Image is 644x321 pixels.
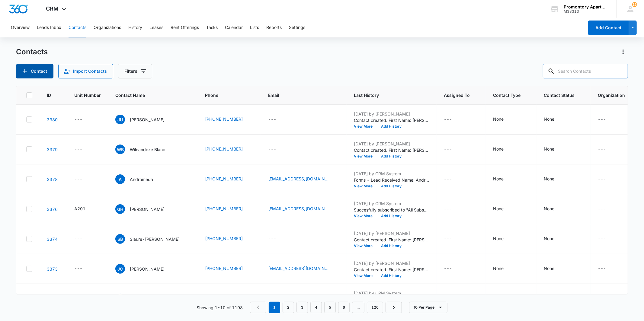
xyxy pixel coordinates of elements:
[493,235,514,243] div: Contact Type - None - Select to Edit Field
[268,116,276,123] div: ---
[544,146,554,152] div: None
[354,147,429,153] p: Contact created. First Name: [PERSON_NAME] Last Name: Blanc Phone: [PHONE_NUMBER] Source: Manual ...
[618,47,628,57] button: Actions
[377,274,406,278] button: Add History
[354,177,429,183] p: Forms - Lead Received Name: Andromeda Email: [EMAIL_ADDRESS][DOMAIN_NAME] Phone: [PHONE_NUMBER] W...
[493,116,504,122] div: None
[130,236,180,242] p: Slaure-[PERSON_NAME]
[598,146,606,153] div: ---
[115,115,175,124] div: Contact Name - Janeth Ulloa Santos - Select to Edit Field
[377,244,406,248] button: Add History
[598,265,617,272] div: Organization - - Select to Edit Field
[74,265,82,272] div: ---
[205,92,245,98] span: Phone
[268,205,339,213] div: Email - holguing306@gmail.com - Select to Edit Field
[632,2,637,7] span: 13
[598,235,617,243] div: Organization - - Select to Edit Field
[74,116,82,123] div: ---
[493,176,514,183] div: Contact Type - None - Select to Edit Field
[205,235,243,242] a: [PHONE_NUMBER]
[74,92,101,98] span: Unit Number
[268,235,276,243] div: ---
[493,92,521,98] span: Contact Type
[46,5,59,12] span: CRM
[205,116,243,122] a: [PHONE_NUMBER]
[544,205,565,213] div: Contact Status - None - Select to Edit Field
[69,18,86,37] button: Contacts
[544,146,565,153] div: Contact Status - None - Select to Edit Field
[493,146,504,152] div: None
[115,264,175,274] div: Contact Name - Jaime Carbajal - Select to Edit Field
[289,18,305,37] button: Settings
[115,264,125,274] span: JC
[354,125,377,128] button: View More
[115,92,182,98] span: Contact Name
[74,235,93,243] div: Unit Number - - Select to Edit Field
[47,207,58,212] a: Navigate to contact details page for Guadalupe Holguin Garcia
[598,92,625,98] span: Organization
[493,146,514,153] div: Contact Type - None - Select to Edit Field
[444,205,452,213] div: ---
[544,235,554,242] div: None
[310,302,322,313] a: Page 4
[377,184,406,188] button: Add History
[205,235,254,243] div: Phone - (305) 928-9190 - Select to Edit Field
[493,205,504,212] div: None
[266,18,282,37] button: Reports
[268,176,328,182] a: [EMAIL_ADDRESS][DOMAIN_NAME]
[205,146,243,152] a: [PHONE_NUMBER]
[11,18,30,37] button: Overview
[205,146,254,153] div: Phone - (786) 247-3257 - Select to Edit Field
[598,176,617,183] div: Organization - - Select to Edit Field
[354,141,429,147] p: [DATE] by [PERSON_NAME]
[74,205,85,212] div: A201
[598,146,617,153] div: Organization - - Select to Edit Field
[47,237,58,242] a: Navigate to contact details page for Slaure-lyne Blanc
[37,18,61,37] button: Leads Inbox
[367,302,383,313] a: Page 120
[268,146,287,153] div: Email - - Select to Edit Field
[130,206,165,212] p: [PERSON_NAME]
[74,176,82,183] div: ---
[268,265,328,272] a: [EMAIL_ADDRESS][DOMAIN_NAME]
[377,154,406,158] button: Add History
[171,18,199,37] button: Rent Offerings
[354,244,377,248] button: View More
[268,116,287,123] div: Email - - Select to Edit Field
[338,302,350,313] a: Page 6
[354,290,429,296] p: [DATE] by CRM System
[493,176,504,182] div: None
[598,265,606,272] div: ---
[205,116,254,123] div: Phone - (970) 939-7779 - Select to Edit Field
[197,304,243,311] p: Showing 1-10 of 1198
[564,9,608,14] div: account id
[47,147,58,152] a: Navigate to contact details page for Wilnandeze Blanc
[205,205,254,213] div: Phone - (970) 815-5356 - Select to Edit Field
[324,302,336,313] a: Page 5
[354,260,429,266] p: [DATE] by [PERSON_NAME]
[444,116,452,123] div: ---
[16,64,53,78] button: Add Contact
[354,170,429,177] p: [DATE] by CRM System
[149,18,163,37] button: Leases
[544,116,554,122] div: None
[283,302,294,313] a: Page 2
[598,205,606,213] div: ---
[444,235,463,243] div: Assigned To - - Select to Edit Field
[598,116,617,123] div: Organization - - Select to Edit Field
[354,154,377,158] button: View More
[74,146,82,153] div: ---
[74,235,82,243] div: ---
[115,174,125,184] span: A
[493,116,514,123] div: Contact Type - None - Select to Edit Field
[493,265,504,272] div: None
[444,235,452,243] div: ---
[386,302,402,313] a: Next Page
[74,116,93,123] div: Unit Number - - Select to Edit Field
[598,235,606,243] div: ---
[268,235,287,243] div: Email - - Select to Edit Field
[74,176,93,183] div: Unit Number - - Select to Edit Field
[269,302,280,313] em: 1
[205,265,243,272] a: [PHONE_NUMBER]
[225,18,243,37] button: Calendar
